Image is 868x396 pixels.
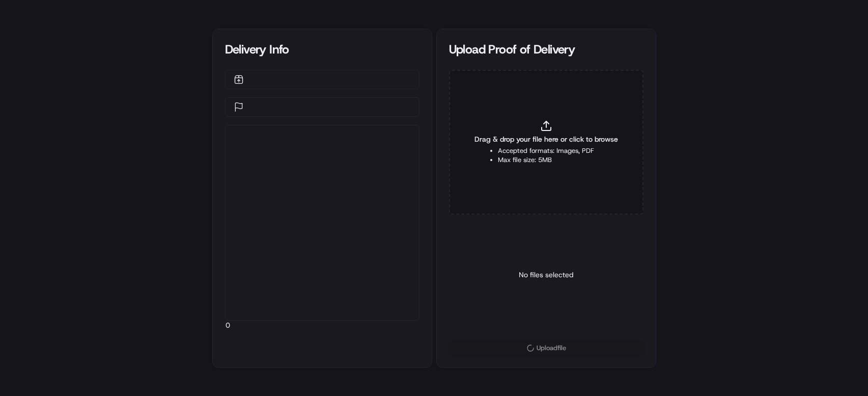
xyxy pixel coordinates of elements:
[474,134,618,144] span: Drag & drop your file here or click to browse
[449,41,643,58] div: Upload Proof of Delivery
[225,41,419,58] div: Delivery Info
[226,125,419,320] div: 0
[519,270,573,280] p: No files selected
[498,146,594,155] li: Accepted formats: Images, PDF
[498,155,594,165] li: Max file size: 5MB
